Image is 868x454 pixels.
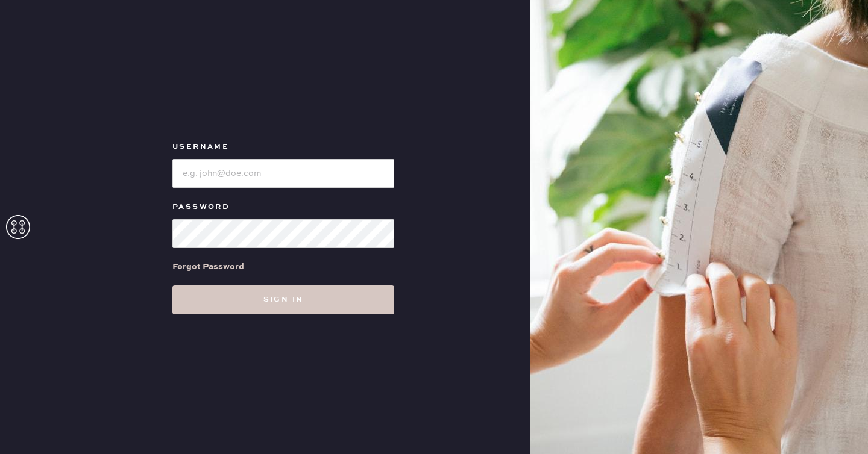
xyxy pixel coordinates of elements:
[172,159,394,188] input: e.g. john@doe.com
[172,285,394,314] button: Sign in
[172,200,394,214] label: Password
[172,248,244,285] a: Forgot Password
[172,140,394,154] label: Username
[172,260,244,273] div: Forgot Password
